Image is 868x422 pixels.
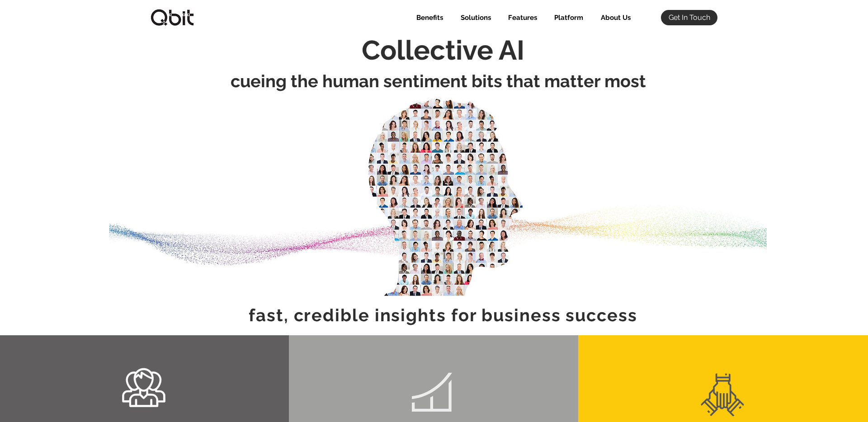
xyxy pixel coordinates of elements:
span: Get In Touch [669,13,710,23]
img: team2.png [699,373,745,419]
a: Get In Touch [661,10,717,25]
p: Solutions [456,10,495,25]
a: Benefits [406,10,450,25]
a: About Us [590,10,637,25]
img: qbitlogo-border.jpg [150,9,195,26]
p: Platform [550,10,588,25]
img: customers.png [118,361,169,416]
img: AI_Head_4.jpg [109,89,767,303]
span: fast, credible insights for business success [249,305,637,325]
p: Features [504,10,542,25]
nav: Site [406,10,637,25]
span: Collective AI [362,34,524,66]
div: Platform [544,10,590,25]
span: cueing the human sentiment bits that matter most [231,71,646,91]
p: About Us [596,10,635,25]
div: Features [498,10,544,25]
p: Benefits [412,10,448,25]
div: Solutions [450,10,498,25]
